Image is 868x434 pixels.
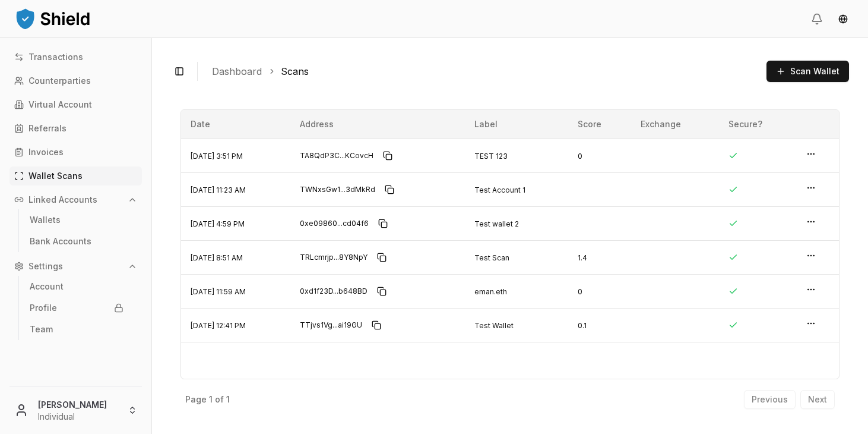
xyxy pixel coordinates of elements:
span: [DATE] 3:51 PM [191,152,243,161]
a: Counterparties [9,71,142,90]
p: Individual [38,411,118,423]
p: Bank Accounts [30,237,91,246]
button: Linked Accounts [9,190,142,209]
th: Address [290,110,465,139]
th: Score [568,110,631,139]
th: Label [465,110,568,139]
a: Transactions [9,48,142,67]
span: TWNxsGw1...3dMkRd [300,185,375,194]
nav: breadcrumb [212,64,757,78]
a: Invoices [9,143,142,162]
button: [PERSON_NAME]Individual [5,391,147,429]
a: Virtual Account [9,95,142,114]
button: Scan Wallet [766,61,849,82]
span: TRLcmrjp...8Y8NpY [300,253,368,262]
p: Virtual Account [28,100,92,109]
button: Copy to clipboard [372,248,391,267]
span: Test Scan [474,253,509,262]
p: Wallet Scans [28,172,83,180]
span: 0.1 [578,321,587,330]
span: Test Wallet [474,321,514,330]
p: Transactions [28,53,83,61]
span: [DATE] 11:59 AM [191,287,246,296]
span: 0 [578,152,582,161]
p: Team [30,325,53,334]
button: Copy to clipboard [378,146,397,165]
span: 0xd1f23D...b648BD [300,287,368,296]
a: Referrals [9,119,142,138]
span: [DATE] 4:59 PM [191,219,245,228]
th: Date [181,110,290,139]
a: Profile [25,298,128,317]
span: 0 [578,287,582,296]
p: Wallets [30,216,61,224]
a: Scans [281,64,309,78]
p: of [215,395,224,404]
th: Exchange [631,110,719,139]
p: Linked Accounts [28,196,97,204]
a: Team [25,320,128,339]
span: TEST 123 [474,152,508,161]
span: TA8QdP3C...KCovcH [300,151,373,161]
p: [PERSON_NAME] [38,398,118,411]
button: Copy to clipboard [367,316,386,335]
p: Settings [28,262,63,271]
span: Test Account 1 [474,185,525,194]
button: Copy to clipboard [372,282,391,301]
span: Test wallet 2 [474,219,519,228]
span: TTjvs1Vg...ai19GU [300,320,362,330]
p: Counterparties [28,77,91,85]
p: 1 [209,395,213,404]
span: [DATE] 12:41 PM [191,321,246,330]
span: [DATE] 8:51 AM [191,253,243,262]
span: eman.eth [474,287,507,296]
p: Page [185,395,207,404]
p: Account [30,282,64,291]
a: Wallets [25,210,128,229]
button: Copy to clipboard [373,214,392,233]
span: 1.4 [578,253,587,262]
span: [DATE] 11:23 AM [191,185,246,194]
a: Account [25,277,128,296]
button: Settings [9,257,142,276]
p: Referrals [28,124,66,133]
img: ShieldPay Logo [14,7,91,30]
a: Bank Accounts [25,232,128,251]
th: Secure? [719,110,797,139]
a: Dashboard [212,64,262,78]
span: 0xe09860...cd04f6 [300,219,369,228]
a: Wallet Scans [9,166,142,185]
p: 1 [226,395,230,404]
p: Profile [30,304,57,312]
p: Invoices [28,148,64,156]
button: Copy to clipboard [380,180,399,199]
span: Scan Wallet [790,65,840,77]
